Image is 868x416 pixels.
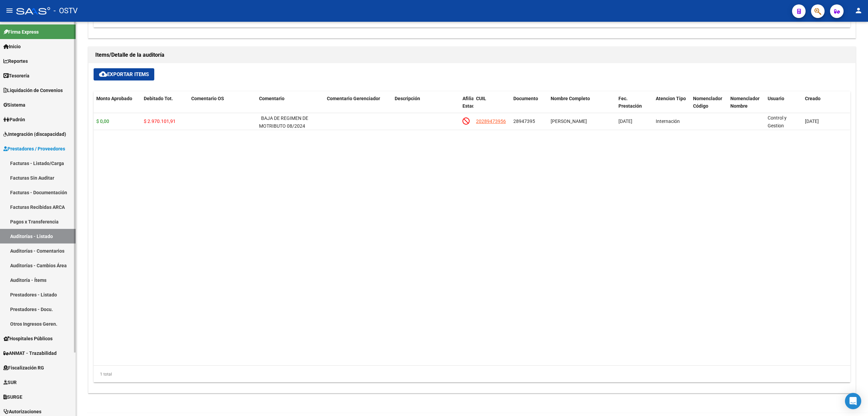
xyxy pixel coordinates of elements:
datatable-header-cell: Monto Aprobado [94,91,141,121]
span: Descripción [395,96,420,101]
div: 1 total [94,366,850,383]
span: Tesorería [3,72,29,79]
datatable-header-cell: Afiliado Estado [460,91,473,121]
div: Open Intercom Messenger [845,393,861,409]
span: Padrón [3,116,25,123]
datatable-header-cell: Comentario [256,91,324,121]
span: Internación [656,119,680,124]
datatable-header-cell: Usuario [765,91,802,121]
span: $ 2.970.101,91 [144,119,176,124]
span: Liquidación de Convenios [3,87,63,94]
span: Afiliado Estado [462,96,479,109]
span: Prestadores / Proveedores [3,145,65,152]
datatable-header-cell: Comentario Gerenciador [324,91,392,121]
mat-icon: cloud_download [99,70,107,78]
span: Debitado Tot. [144,96,173,101]
datatable-header-cell: Nombre Completo [548,91,616,121]
datatable-header-cell: CUIL [473,91,511,121]
span: Comentario OS [191,96,224,101]
mat-icon: person [854,6,863,15]
datatable-header-cell: Nomenclador Nombre [728,91,765,121]
span: SUR [3,379,17,386]
span: Monto Aprobado [96,96,132,101]
datatable-header-cell: Descripción [392,91,460,121]
datatable-header-cell: Atencion Tipo [653,91,690,121]
span: BAJA DE REGIMEN DE MOTRIBUTO 08/2024 [259,115,308,129]
span: $ 0,00 [96,119,109,124]
span: Fiscalización RG [3,364,44,372]
span: Autorizaciones [3,408,41,415]
span: - OSTV [54,3,78,18]
span: 20289473956 [476,119,506,124]
span: Exportar Items [99,71,149,77]
span: Usuario [768,96,784,101]
datatable-header-cell: Comentario OS [189,91,256,121]
h1: Items/Detalle de la auditoría [95,50,849,60]
datatable-header-cell: Fec. Prestación [616,91,653,121]
span: Inicio [3,43,21,50]
button: Exportar Items [94,68,154,80]
span: Comentario Gerenciador [327,96,380,101]
datatable-header-cell: Debitado Tot. [141,91,189,121]
span: Documento [513,96,538,101]
span: 28947395 [513,119,535,124]
span: CUIL [476,96,486,101]
span: Reportes [3,57,28,65]
span: Fec. Prestación [618,96,642,109]
span: [PERSON_NAME] [551,119,587,124]
datatable-header-cell: Creado [802,91,853,121]
span: Sistema [3,101,25,109]
datatable-header-cell: Nomenclador Código [690,91,728,121]
span: Control y Gestion Hospitales Públicos (OSTV) [768,115,790,151]
span: Firma Express [3,28,39,36]
span: [DATE] [805,119,819,124]
span: ANMAT - Trazabilidad [3,349,57,357]
span: Integración (discapacidad) [3,130,66,138]
datatable-header-cell: Documento [511,91,548,121]
mat-icon: menu [5,6,14,15]
span: Nombre Completo [551,96,590,101]
span: SURGE [3,393,22,401]
span: Nomenclador Código [693,96,722,109]
span: Creado [805,96,821,101]
span: [DATE] [618,119,632,124]
span: Nomenclador Nombre [730,96,759,109]
span: Comentario [259,96,284,101]
span: Hospitales Públicos [3,335,53,342]
span: Atencion Tipo [656,96,686,101]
